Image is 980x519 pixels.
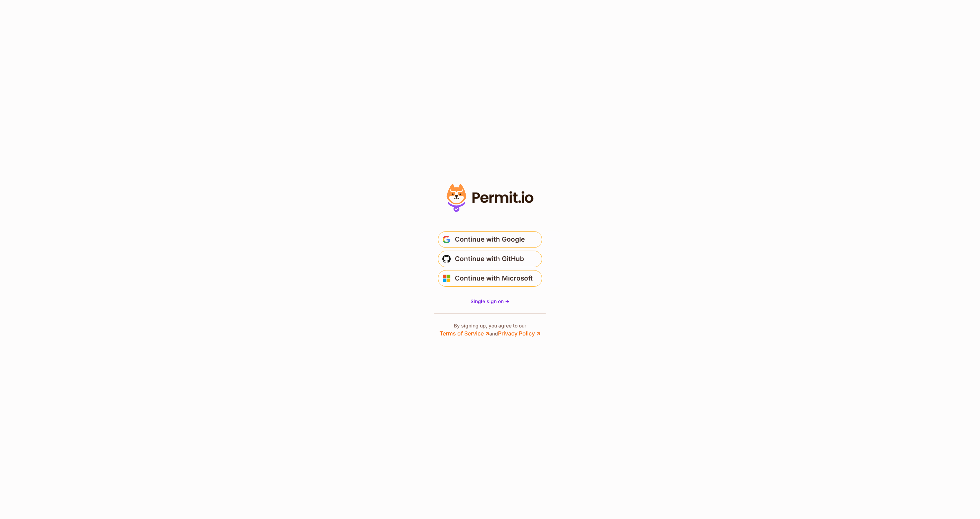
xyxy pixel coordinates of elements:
a: Privacy Policy ↗ [498,330,540,337]
span: Single sign on -> [471,298,509,304]
button: Continue with Google [438,231,542,248]
span: Continue with GitHub [455,253,524,265]
button: Continue with GitHub [438,251,542,267]
a: Terms of Service ↗ [440,330,489,337]
span: Continue with Microsoft [455,273,533,284]
p: By signing up, you agree to our and [440,322,540,338]
button: Continue with Microsoft [438,270,542,287]
span: Continue with Google [455,234,525,245]
a: Single sign on -> [471,298,509,305]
